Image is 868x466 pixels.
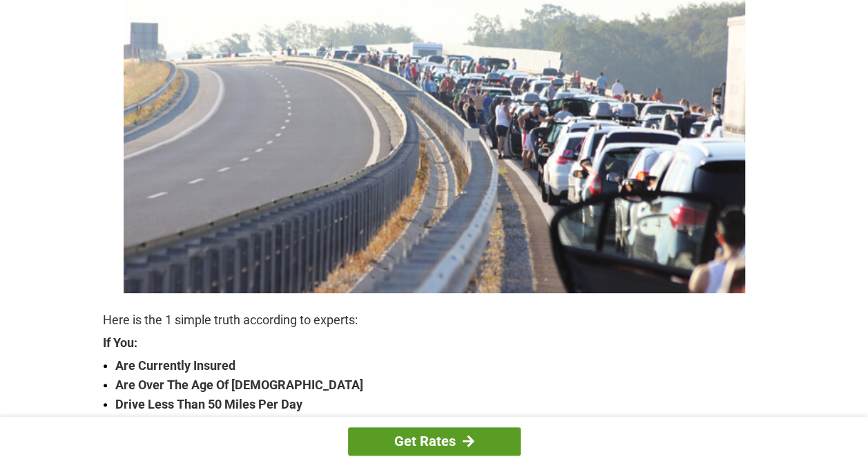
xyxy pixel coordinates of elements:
[348,427,521,456] a: Get Rates
[115,375,766,395] strong: Are Over The Age Of [DEMOGRAPHIC_DATA]
[103,337,766,349] strong: If You:
[115,356,766,375] strong: Are Currently Insured
[103,310,766,330] p: Here is the 1 simple truth according to experts:
[115,395,766,414] strong: Drive Less Than 50 Miles Per Day
[115,414,766,434] strong: Live In A Qualified Zip Code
